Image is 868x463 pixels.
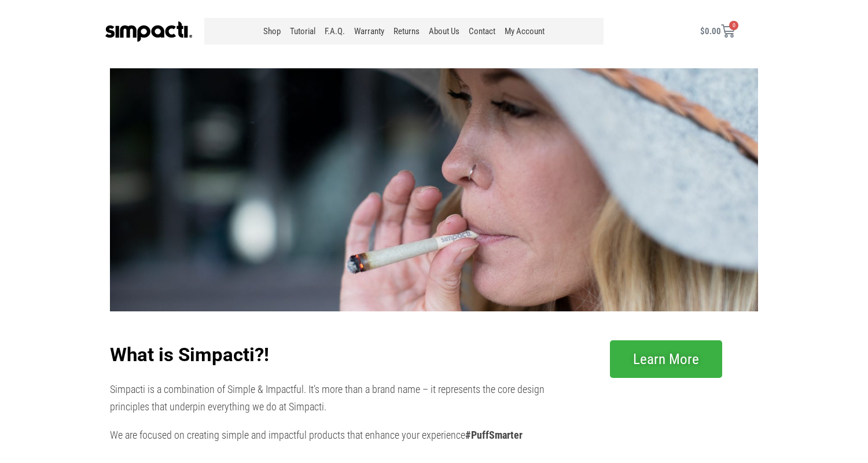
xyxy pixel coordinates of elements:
[350,18,389,45] a: Warranty
[285,18,320,45] a: Tutorial
[259,18,285,45] a: Shop
[464,18,500,45] a: Contact
[465,429,523,441] b: #PuffSmarter
[389,18,424,45] a: Returns
[424,18,464,45] a: About Us
[320,18,350,45] a: F.A.Q.
[110,343,269,366] b: What is Simpacti?!
[500,18,549,45] a: My Account
[700,26,705,36] span: $
[110,68,758,311] img: Even Pack Even Burn
[610,340,722,378] a: Learn More
[110,381,566,416] p: Simpacti is a combination of Simple & Impactful. It’s more than a brand name – it represents the ...
[686,17,749,45] a: $0.00 0
[700,26,721,36] bdi: 0.00
[729,21,738,30] span: 0
[110,429,523,441] span: We are focused on creating simple and impactful products that enhance your experience
[633,352,699,366] span: Learn More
